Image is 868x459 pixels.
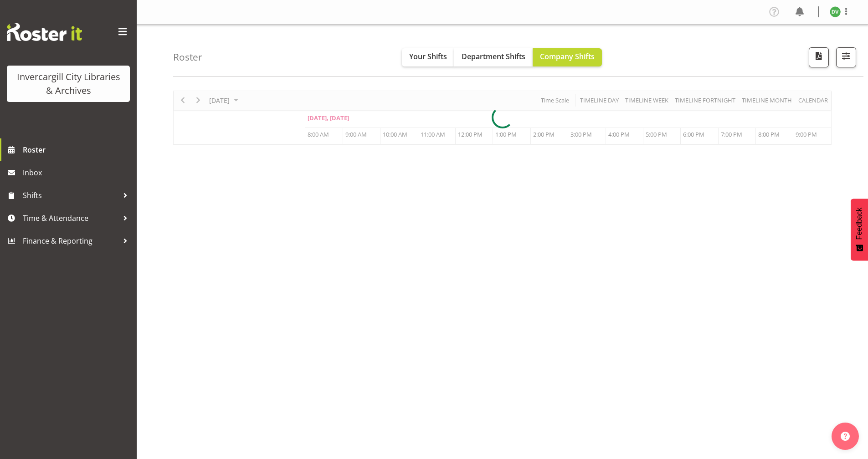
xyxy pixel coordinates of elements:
span: Department Shifts [462,51,525,61]
img: desk-view11665.jpg [830,6,841,17]
button: Filter Shifts [836,47,856,67]
span: Feedback [855,208,863,240]
button: Your Shifts [402,48,454,66]
img: Rosterit website logo [7,23,82,41]
span: Time & Attendance [23,211,118,225]
span: Your Shifts [409,51,447,61]
button: Department Shifts [454,48,533,66]
span: Shifts [23,189,118,202]
img: help-xxl-2.png [841,432,850,441]
button: Company Shifts [533,48,602,66]
span: Inbox [23,166,132,179]
span: Finance & Reporting [23,234,118,248]
div: Invercargill City Libraries & Archives [16,70,121,97]
span: Roster [23,143,132,157]
button: Download a PDF of the roster for the current day [809,47,829,67]
span: Company Shifts [540,51,595,61]
h4: Roster [173,52,202,62]
button: Feedback - Show survey [851,199,868,260]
